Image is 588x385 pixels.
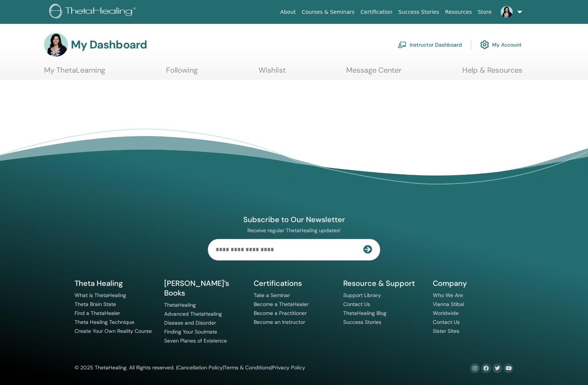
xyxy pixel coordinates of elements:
[75,278,155,288] h5: Theta Healing
[254,301,309,307] a: Become a ThetaHealer
[49,4,138,20] img: logo.png
[501,6,513,18] img: default.jpg
[224,364,271,371] a: Terms & Conditions
[75,292,126,299] a: What is ThetaHealing
[75,319,134,325] a: Theta Healing Technique
[44,33,68,57] img: default.jpg
[164,302,196,308] a: ThetaHealing
[277,5,298,19] a: About
[480,37,522,53] a: My Account
[475,5,495,19] a: Store
[395,5,442,19] a: Success Stories
[343,292,381,299] a: Support Library
[433,292,463,299] a: Who We Are
[398,41,407,48] img: chalkboard-teacher.svg
[259,66,286,80] a: Wishlist
[71,38,147,51] h3: My Dashboard
[254,319,305,325] a: Become an Instructor
[164,310,222,317] a: Advanced ThetaHealing
[75,363,305,372] div: © 2025 ThetaHealing. All Rights reserved. | | |
[272,364,305,371] a: Privacy Policy
[357,5,395,19] a: Certification
[254,278,334,288] h5: Certifications
[166,66,198,80] a: Following
[164,278,245,298] h5: [PERSON_NAME]’s Books
[75,310,120,316] a: Find a ThetaHealer
[433,301,464,307] a: Vianna Stibal
[343,301,370,307] a: Contact Us
[164,319,216,326] a: Disease and Disorder
[299,5,358,19] a: Courses & Seminars
[398,37,462,53] a: Instructor Dashboard
[480,38,489,51] img: cog.svg
[75,328,152,334] a: Create Your Own Reality Course
[254,310,307,316] a: Become a Practitioner
[462,66,522,80] a: Help & Resources
[442,5,475,19] a: Resources
[433,319,460,325] a: Contact Us
[177,364,223,371] a: Cancellation Policy
[433,310,459,316] a: Worldwide
[433,278,513,288] h5: Company
[208,227,380,234] p: Receive regular ThetaHealing updates!
[343,310,387,316] a: ThetaHealing Blog
[343,319,381,325] a: Success Stories
[208,215,380,224] h4: Subscribe to Our Newsletter
[75,301,116,307] a: Theta Brain State
[164,337,227,344] a: Seven Planes of Existence
[343,278,424,288] h5: Resource & Support
[433,328,459,334] a: Sister Sites
[44,66,105,80] a: My ThetaLearning
[346,66,401,80] a: Message Center
[254,292,290,299] a: Take a Seminar
[164,328,217,335] a: Finding Your Soulmate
